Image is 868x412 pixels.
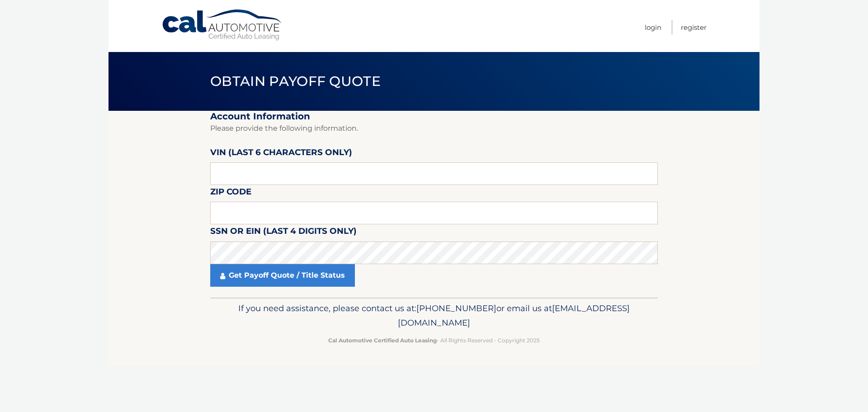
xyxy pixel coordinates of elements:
a: Get Payoff Quote / Title Status [210,264,355,287]
p: - All Rights Reserved - Copyright 2025 [216,336,652,345]
p: If you need assistance, please contact us at: or email us at [216,301,652,330]
span: [PHONE_NUMBER] [416,303,496,313]
a: Cal Automotive [161,9,283,41]
label: Zip Code [210,185,251,202]
label: VIN (last 6 characters only) [210,146,352,162]
a: Register [681,20,707,35]
label: SSN or EIN (last 4 digits only) [210,224,357,241]
span: Obtain Payoff Quote [210,73,381,90]
h2: Account Information [210,111,658,122]
strong: Cal Automotive Certified Auto Leasing [328,337,437,344]
a: Login [645,20,661,35]
p: Please provide the following information. [210,122,658,135]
